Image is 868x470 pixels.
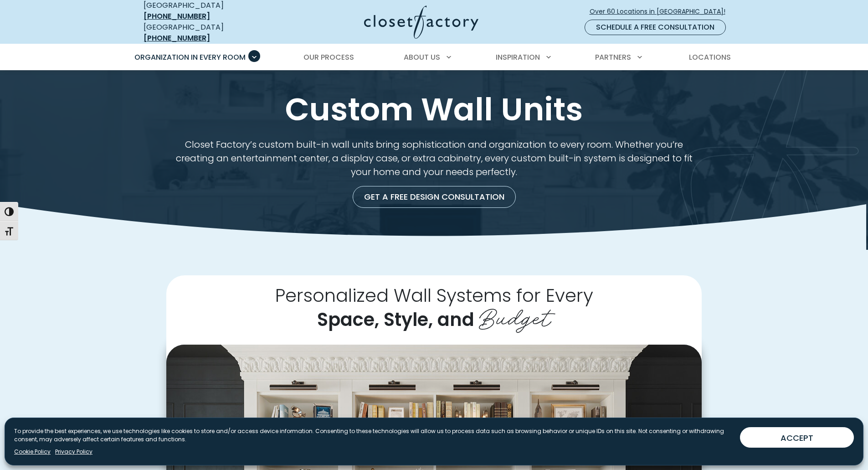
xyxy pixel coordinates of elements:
[144,22,276,44] div: [GEOGRAPHIC_DATA]
[14,427,733,444] p: To provide the best experiences, we use technologies like cookies to store and/or access device i...
[585,20,726,35] a: Schedule a Free Consultation
[595,52,631,62] span: Partners
[496,52,540,62] span: Inspiration
[144,11,210,21] a: [PHONE_NUMBER]
[134,52,246,62] span: Organization in Every Room
[14,448,51,456] a: Cookie Policy
[740,427,854,448] button: ACCEPT
[166,138,702,179] p: Closet Factory’s custom built-in wall units bring sophistication and organization to every room. ...
[404,52,440,62] span: About Us
[275,283,593,308] span: Personalized Wall Systems for Every
[364,5,478,39] img: Closet Factory Logo
[353,186,516,208] a: Get a Free Design Consultation
[689,52,731,62] span: Locations
[303,52,354,62] span: Our Process
[479,297,551,334] span: Budget
[144,33,210,43] a: [PHONE_NUMBER]
[55,448,92,456] a: Privacy Policy
[142,92,727,127] h1: Custom Wall Units
[590,7,733,16] span: Over 60 Locations in [GEOGRAPHIC_DATA]!
[128,45,740,70] nav: Primary Menu
[317,307,474,332] span: Space, Style, and
[589,4,733,20] a: Over 60 Locations in [GEOGRAPHIC_DATA]!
